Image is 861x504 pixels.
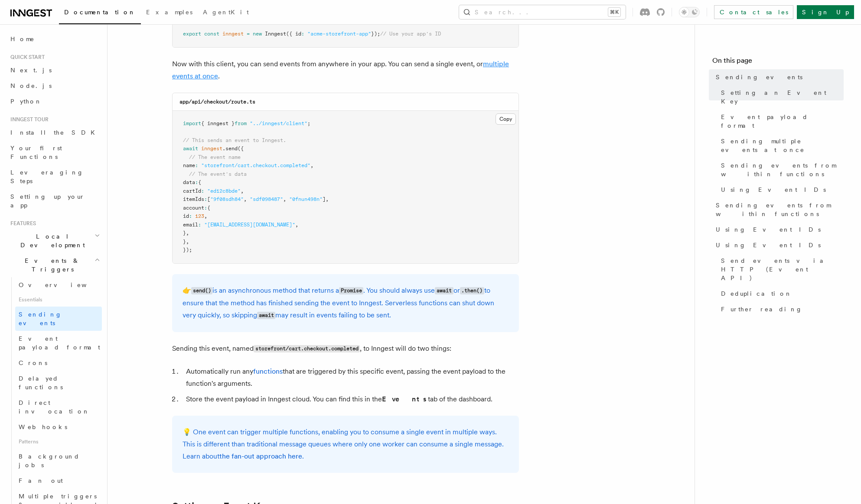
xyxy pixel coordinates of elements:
[7,189,102,213] a: Setting up your app
[254,345,360,352] code: storefront/cart.checkout.completed
[203,9,249,16] span: AgentKit
[717,253,844,286] a: Send events via HTTP (Event API)
[219,452,302,460] a: the fan-out approach here
[183,196,204,202] span: itemIds
[241,188,244,194] span: ,
[295,222,298,228] span: ,
[7,256,95,274] span: Events & Triggers
[326,196,329,202] span: ,
[235,120,247,126] span: from
[496,113,516,125] button: Copy
[721,185,826,194] span: Using Event IDs
[253,367,283,375] a: functions
[15,371,102,395] a: Delayed functions
[172,58,519,82] p: Now with this client, you can send events from anywhere in your app. You can send a single event,...
[64,9,136,16] span: Documentation
[7,229,102,253] button: Local Development
[307,120,310,126] span: ;
[382,395,428,403] strong: Events
[717,182,844,197] a: Using Event IDs
[172,60,509,80] a: multiple events at once
[7,78,102,94] a: Node.js
[183,213,189,219] span: id
[15,473,102,488] a: Fan out
[459,5,626,19] button: Search...⌘K
[714,5,793,19] a: Contact sales
[717,85,844,109] a: Setting an Event Key
[7,62,102,78] a: Next.js
[198,222,201,228] span: :
[222,145,238,152] span: .send
[183,145,198,152] span: await
[721,305,802,313] span: Further reading
[183,188,201,194] span: cartId
[7,140,102,165] a: Your first Functions
[15,293,102,307] span: Essentials
[721,256,844,282] span: Send events via HTTP (Event API)
[183,31,201,37] span: export
[10,82,52,89] span: Node.js
[15,419,102,435] a: Webhooks
[195,213,204,219] span: 123
[7,165,102,189] a: Leveraging Steps
[717,158,844,182] a: Sending events from within functions
[717,133,844,158] a: Sending multiple events at once
[721,161,844,178] span: Sending events from within functions
[339,287,363,294] code: Promise
[189,213,192,219] span: :
[207,188,241,194] span: "ed12c8bde"
[15,277,102,293] a: Overview
[141,3,198,23] a: Examples
[183,284,509,322] p: 👉 is an asynchronous method that returns a . You should always use or to ensure that the method h...
[721,137,844,154] span: Sending multiple events at once
[7,94,102,109] a: Python
[717,286,844,301] a: Deduplication
[189,154,241,160] span: // The event name
[222,31,244,37] span: inngest
[183,365,519,390] li: Automatically run any that are triggered by this specific event, passing the event payload to the...
[380,31,441,37] span: // Use your app's ID
[323,196,326,202] span: ]
[207,205,210,211] span: {
[244,196,247,202] span: ,
[183,205,204,211] span: account
[186,230,189,236] span: ,
[183,393,519,405] li: Store the event payload in Inngest cloud. You can find this in the tab of the dashboard.
[721,113,844,130] span: Event payload format
[201,145,222,152] span: inngest
[289,196,323,202] span: "0fnun498n"
[183,239,186,245] span: }
[712,237,844,253] a: Using Event IDs
[679,7,700,17] button: Toggle dark mode
[286,31,301,37] span: ({ id
[19,453,80,468] span: Background jobs
[712,69,844,85] a: Sending events
[253,31,262,37] span: new
[310,162,313,168] span: ,
[250,120,307,126] span: "../inngest/client"
[183,426,509,462] p: 💡 One event can trigger multiple functions, enabling you to consume a single event in multiple wa...
[189,171,247,177] span: // The event's data
[716,241,821,249] span: Using Event IDs
[717,109,844,133] a: Event payload format
[204,205,207,211] span: :
[15,307,102,331] a: Sending events
[198,3,254,23] a: AgentKit
[195,162,198,168] span: :
[712,222,844,237] a: Using Event IDs
[19,399,90,415] span: Direct invocation
[307,31,371,37] span: "acme-storefront-app"
[179,99,255,105] code: app/api/checkout/route.ts
[15,435,102,449] span: Patterns
[201,120,235,126] span: { inngest }
[19,359,47,366] span: Crons
[210,196,244,202] span: "9f08sdh84"
[716,73,802,81] span: Sending events
[608,8,620,16] kbd: ⌘K
[15,331,102,355] a: Event payload format
[146,9,192,16] span: Examples
[19,423,67,430] span: Webhooks
[712,197,844,222] a: Sending events from within functions
[7,220,36,227] span: Features
[186,239,189,245] span: ,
